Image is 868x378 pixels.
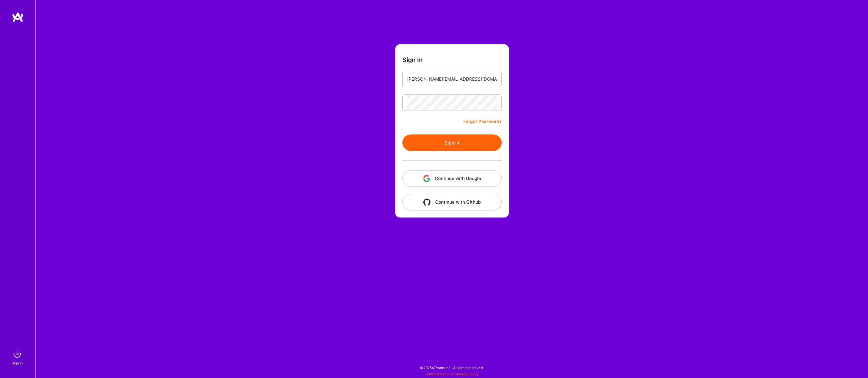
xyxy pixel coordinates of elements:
[455,372,479,376] a: Privacy Policy
[12,12,24,22] img: logo
[407,72,497,87] input: Email...
[425,372,479,376] span: |
[12,348,23,366] a: sign inSign In
[35,360,868,375] div: © 2025 ATeams Inc., All rights reserved.
[402,170,502,187] button: Continue with Google
[12,360,23,366] div: Sign In
[423,175,430,182] img: icon
[423,199,430,206] img: icon
[402,134,502,151] button: Sign In
[425,372,453,376] a: Terms of Service
[463,118,502,125] a: Forgot Password?
[402,56,423,64] h3: Sign In
[402,194,502,210] button: Continue with Github
[11,348,23,360] img: sign in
